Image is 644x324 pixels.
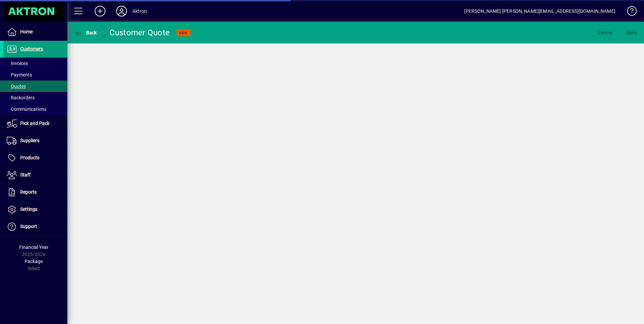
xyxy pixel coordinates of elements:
[622,1,636,23] a: Knowledge Base
[20,189,37,195] span: Reports
[3,58,67,69] a: Invoices
[3,24,67,40] a: Home
[3,92,67,103] a: Backorders
[3,150,67,166] a: Products
[20,121,50,126] span: Pick and Pack
[67,27,104,39] app-page-header-button: Back
[20,138,39,143] span: Suppliers
[179,31,188,35] span: NEW
[3,184,67,201] a: Reports
[626,27,637,38] span: ave
[25,259,43,264] span: Package
[89,5,111,17] button: Add
[20,206,37,212] span: Settings
[3,218,67,235] a: Support
[3,69,67,80] a: Payments
[464,6,615,17] div: [PERSON_NAME] [PERSON_NAME][EMAIL_ADDRESS][DOMAIN_NAME]
[132,6,147,17] div: Aktron
[7,84,26,89] span: Quotes
[3,115,67,132] a: Pick and Pack
[3,167,67,184] a: Staff
[7,72,32,77] span: Payments
[3,201,67,218] a: Settings
[20,224,37,229] span: Support
[19,245,49,250] span: Financial Year
[20,46,43,52] span: Customers
[20,29,33,34] span: Home
[20,155,39,160] span: Products
[3,103,67,115] a: Communications
[109,27,170,38] div: Customer Quote
[625,27,639,39] button: Save
[3,132,67,149] a: Suppliers
[73,27,99,39] button: Back
[20,172,31,177] span: Staff
[7,106,46,112] span: Communications
[74,30,97,35] span: Back
[111,5,132,17] button: Profile
[7,95,35,100] span: Backorders
[3,80,67,92] a: Quotes
[626,30,629,35] span: S
[7,61,28,66] span: Invoices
